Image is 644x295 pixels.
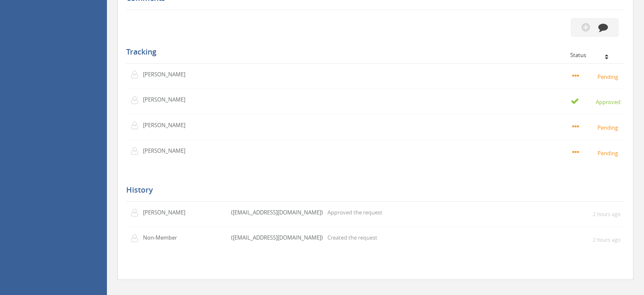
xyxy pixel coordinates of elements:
[143,70,191,78] p: [PERSON_NAME]
[572,123,621,132] small: Pending
[571,97,621,106] small: Approved
[572,148,621,157] small: Pending
[143,96,191,104] p: [PERSON_NAME]
[143,121,191,129] p: [PERSON_NAME]
[130,209,143,217] img: user-icon.png
[143,209,191,217] p: [PERSON_NAME]
[130,234,143,243] img: user-icon.png
[130,96,143,104] img: user-icon.png
[572,72,621,81] small: Pending
[327,209,382,217] p: Approved the request
[231,234,323,242] p: ([EMAIL_ADDRESS][DOMAIN_NAME])
[130,70,143,79] img: user-icon.png
[143,234,191,242] p: Non-Member
[593,211,621,218] small: 2 hours ago
[126,48,618,56] h5: Tracking
[327,234,377,242] p: Created the request
[130,121,143,130] img: user-icon.png
[593,236,621,243] small: 2 hours ago
[130,147,143,155] img: user-icon.png
[143,147,191,155] p: [PERSON_NAME]
[126,186,618,194] h5: History
[231,209,323,217] p: ([EMAIL_ADDRESS][DOMAIN_NAME])
[570,52,618,58] div: Status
